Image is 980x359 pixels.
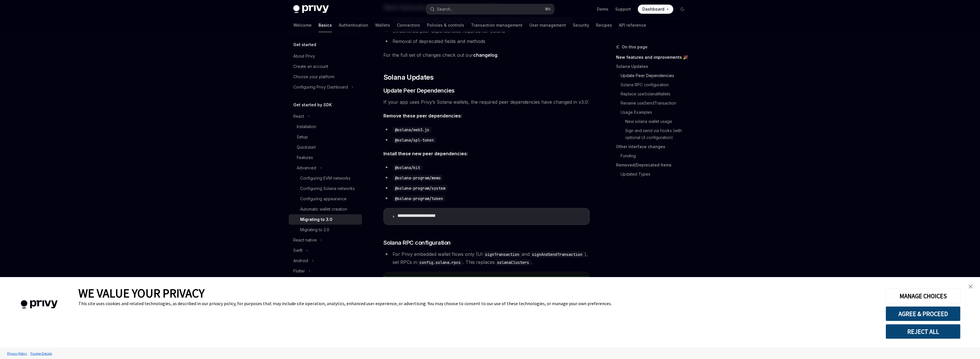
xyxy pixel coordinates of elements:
a: Automatic wallet creation [289,204,362,214]
a: API reference [619,18,646,32]
a: Solana RPC configuration [616,80,692,89]
a: close banner [965,281,976,292]
a: Authentication [339,18,368,32]
a: Wallets [375,18,390,32]
a: Updated Types [616,170,692,179]
a: Removed/Deprecated Items [616,160,692,170]
strong: Remove these peer dependencies: [383,113,462,119]
a: Security [573,18,589,32]
code: @solana-program/system [393,185,448,191]
a: Transaction management [471,18,522,32]
a: Migrating to 2.0 [289,225,362,235]
code: signAndSendTransaction [530,251,585,258]
a: Policies & controls [427,18,464,32]
button: Toggle Swift section [289,245,362,256]
span: ⌘ K [545,7,551,11]
a: Create an account [289,61,362,72]
button: Report incorrect code [559,276,567,283]
a: Sign and send via hooks (with optional UI configuration) [616,126,692,142]
div: Migrating to 2.0 [300,226,329,233]
span: Solana Updates [383,73,434,82]
a: Configuring appearance [289,194,362,204]
span: WE VALUE YOUR PRIVACY [78,286,205,301]
a: Choose your platform [289,72,362,82]
code: @solana/spl-token [393,137,436,143]
a: Demo [597,6,608,12]
div: Swift [293,247,302,254]
div: Configuring Solana networks [300,185,355,192]
div: Advanced [297,164,316,171]
a: Tracker Details [29,348,54,358]
div: Configuring EVM networks [300,175,351,182]
a: changelog [473,52,497,58]
a: Funding [616,151,692,160]
a: Setup [289,132,362,142]
div: Features [297,154,313,161]
span: Dashboard [642,6,664,12]
button: Ask AI [577,276,585,283]
div: React native [293,237,317,244]
a: Installation [289,121,362,132]
span: For the full set of changes check out our . [383,51,590,59]
a: User management [529,18,566,32]
div: Choose your platform [293,73,334,80]
a: Support [615,6,631,12]
span: Solana RPC configuration [383,239,451,247]
li: For Privy embedded wallet flows only (UI and ), set RPCs in . This replaces . [383,250,590,266]
div: Flutter [293,268,305,274]
div: Installation [297,123,316,130]
button: Toggle Flutter section [289,266,362,276]
span: Update Peer Dependencies [383,87,455,95]
button: Toggle Android section [289,256,362,266]
img: close banner [969,285,973,289]
code: @solana/web3.js [393,127,431,133]
button: Toggle React native section [289,235,362,245]
button: Toggle Unity section [289,276,362,287]
code: @solana-program/token [393,195,445,202]
button: AGREE & PROCEED [886,306,961,321]
a: Solana Updates [616,62,692,71]
button: Toggle Advanced section [289,163,362,173]
a: Configuring EVM networks [289,173,362,183]
div: React [293,113,304,120]
div: This site uses cookies and related technologies, as described in our privacy policy, for purposes... [78,301,877,306]
h5: Get started [293,41,316,48]
a: Usage Examples [616,108,692,117]
strong: Install these new peer dependencies: [383,151,468,156]
a: New solana wallet usage [616,117,692,126]
div: Quickstart [297,144,316,151]
a: New features and improvements 🎉 [616,53,692,62]
code: @solana/kit [393,164,422,171]
div: Setup [297,134,308,140]
img: company logo [9,292,70,317]
a: Features [289,152,362,163]
a: Welcome [293,18,312,32]
h5: Get started by SDK [293,101,332,108]
button: MANAGE CHOICES [886,289,961,303]
div: About Privy [293,53,315,60]
a: Quickstart [289,142,362,152]
span: If your app uses Privy’s Solana wallets, the required peer dependencies have changed in v3.0: [383,98,590,106]
a: Migrating to 3.0 [289,214,362,225]
a: Basics [318,18,332,32]
a: Privacy Policy [6,348,29,358]
a: Dashboard [638,5,673,14]
a: Other interface changes [616,142,692,151]
button: Toggle React section [289,111,362,121]
a: Update Peer Dependencies [616,71,692,80]
button: Toggle dark mode [678,5,687,14]
code: signTransaction [483,251,522,258]
button: Open search [426,4,554,14]
a: Configuring Solana networks [289,183,362,194]
a: Replace useSolanaWallets [616,89,692,99]
a: Connectors [397,18,420,32]
code: solanaClusters [495,259,531,266]
code: @solana-program/memo [393,175,443,181]
a: Recipes [596,18,612,32]
div: Automatic wallet creation [300,206,347,213]
div: Configuring appearance [300,195,347,202]
a: About Privy [289,51,362,61]
li: Removal of deprecated fields and methods [383,37,590,45]
code: config.solana.rpcs [417,259,463,266]
button: REJECT ALL [886,324,961,339]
